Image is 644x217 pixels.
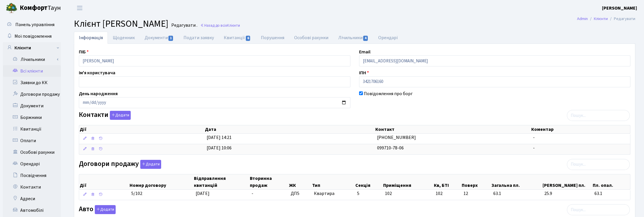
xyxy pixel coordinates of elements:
button: Переключити навігацію [72,3,87,13]
span: 25.9 [544,190,590,197]
span: 1 [168,36,173,41]
a: Контакти [3,181,61,193]
span: 6 [246,36,250,41]
img: logo.png [6,2,17,14]
a: Лічильники [7,54,61,65]
span: Панель управління [15,21,54,28]
span: 4 [363,36,368,41]
input: Пошук... [567,204,630,215]
button: Контакти [110,111,131,120]
a: Додати [139,159,161,169]
span: [DATE] 14:21 [207,134,232,141]
a: Лічильники [333,32,373,44]
a: Оплати [3,135,61,147]
span: 5/102 [131,190,142,197]
button: Авто [95,205,116,214]
li: Редагувати [608,16,635,22]
a: Додати [93,204,116,214]
span: 63.1 [493,190,540,197]
a: [PERSON_NAME] [602,5,637,12]
a: Автомобілі [3,205,61,216]
span: Клієнт [PERSON_NAME] [74,17,168,30]
a: Панель управління [3,19,61,30]
th: Номер договору [129,174,193,189]
a: Квитанції [3,123,61,135]
span: ДП5 [291,190,309,197]
span: 12 [463,190,489,197]
a: Admin [577,16,588,22]
a: Орендарі [373,32,403,44]
span: Таун [20,3,61,13]
span: - [252,190,253,197]
th: Секція [355,174,383,189]
span: 5 [357,190,359,197]
a: Всі клієнти [3,65,61,77]
small: Редагувати . [170,23,197,28]
a: Клієнти [594,16,608,22]
a: Документи [140,32,179,44]
th: Поверх [461,174,491,189]
button: Договори продажу [140,160,161,169]
a: Заявки до КК [3,77,61,88]
label: Договори продажу [79,160,161,169]
a: Посвідчення [3,170,61,181]
label: Авто [79,205,116,214]
th: Дії [79,174,129,189]
label: День народження [79,90,118,97]
span: [DATE] 10:06 [207,145,232,151]
span: - [533,134,535,141]
span: Мої повідомлення [14,33,52,39]
th: Пл. опал. [592,174,630,189]
input: Пошук... [567,110,630,121]
th: ЖК [288,174,312,189]
b: Комфорт [20,3,48,12]
span: Квартира [314,190,352,197]
span: Клієнти [227,23,240,28]
label: Ім'я користувача [79,69,115,76]
span: [DATE] [196,190,210,197]
b: [PERSON_NAME] [602,5,637,11]
th: Дата [204,125,375,133]
nav: breadcrumb [568,13,644,25]
th: Приміщення [383,174,433,189]
a: Особові рахунки [289,32,333,44]
a: Квитанції [219,32,256,44]
th: Кв, БТІ [433,174,461,189]
a: Орендарі [3,158,61,170]
label: Email [359,48,370,55]
a: Договори продажу [3,88,61,100]
th: Вторинна продаж [249,174,288,189]
a: Щоденник [108,32,140,44]
span: - [533,145,535,151]
th: [PERSON_NAME] пл. [542,174,592,189]
a: Документи [3,100,61,112]
input: Пошук... [567,159,630,170]
a: Особові рахунки [3,147,61,158]
label: ІПН [359,69,369,76]
th: Відправлення квитанцій [193,174,250,189]
th: Тип [312,174,355,189]
a: Додати [108,110,131,120]
span: [PHONE_NUMBER] [377,134,416,141]
a: Мої повідомлення [3,30,61,42]
span: 63.1 [594,190,628,197]
a: Боржники [3,112,61,123]
th: Загальна пл. [491,174,542,189]
th: Контакт [375,125,531,133]
label: Повідомлення про борг [364,90,413,97]
a: Клієнти [3,42,61,54]
th: Дії [79,125,204,133]
th: Коментар [531,125,630,133]
a: Адреси [3,193,61,205]
label: ПІБ [79,48,89,55]
a: Інформація [74,32,108,44]
label: Контакти [79,111,131,120]
span: 102 [385,190,392,197]
a: Порушення [256,32,289,44]
span: 099710-78-06 [377,145,404,151]
a: Подати заявку [179,32,219,44]
span: 102 [436,190,459,197]
a: Назад до всіхКлієнти [200,23,240,28]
